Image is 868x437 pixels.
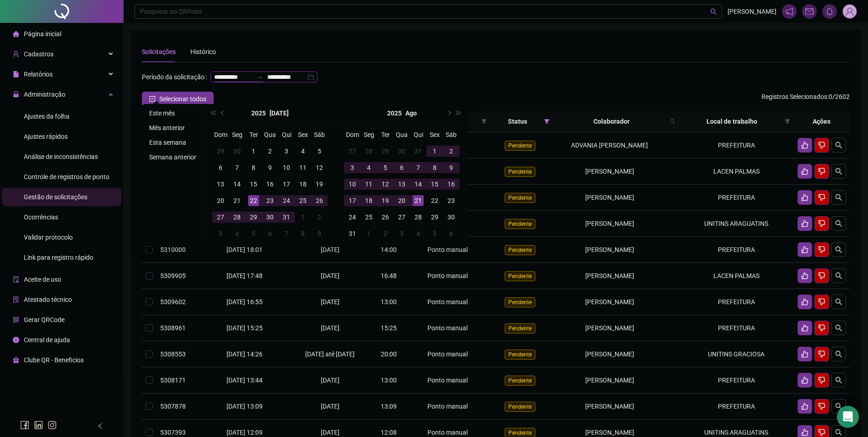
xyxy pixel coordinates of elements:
td: 2025-09-01 [361,225,377,242]
div: 1 [429,146,440,157]
td: 2025-08-04 [229,225,245,242]
td: 2025-07-27 [344,143,361,159]
td: 2025-08-02 [311,209,328,225]
td: 2025-07-17 [278,176,295,192]
span: search [835,272,842,279]
div: 2 [446,146,457,157]
td: 2025-08-09 [443,159,459,176]
td: 2025-08-13 [394,176,410,192]
span: like [801,403,809,410]
span: Validar protocolo [24,234,73,241]
td: 2025-08-25 [361,209,377,225]
div: 19 [314,179,325,190]
td: 2025-07-31 [278,209,295,225]
div: 15 [248,179,259,190]
div: 12 [314,162,325,173]
td: 2025-08-29 [426,209,443,225]
div: 31 [413,146,424,157]
td: 2025-07-14 [229,176,245,192]
span: filter [481,119,487,124]
button: prev-year [218,104,228,122]
div: 20 [215,195,226,206]
span: gift [13,357,19,363]
th: Sex [295,126,311,143]
td: 2025-08-31 [344,225,361,242]
span: audit [13,276,19,283]
div: 19 [380,195,391,206]
div: 3 [396,228,407,239]
div: 9 [446,162,457,173]
div: 23 [264,195,275,206]
span: home [13,31,19,37]
td: 2025-08-23 [443,192,459,209]
div: 24 [347,212,358,223]
div: 11 [363,179,374,190]
div: 30 [446,212,457,223]
td: 2025-08-20 [394,192,410,209]
span: 5310000 [160,246,186,253]
td: 2025-08-07 [410,159,426,176]
span: Pendente [505,141,535,151]
th: Ter [377,126,394,143]
span: dislike [818,403,825,410]
span: search [835,377,842,384]
span: search [835,194,842,201]
span: filter [783,115,792,128]
div: 31 [281,212,292,223]
span: search [835,246,842,253]
span: search [835,429,842,436]
td: PREFEITURA [679,132,794,158]
td: 2025-07-18 [295,176,311,192]
span: filter [480,115,489,128]
td: 2025-08-17 [344,192,361,209]
span: [PERSON_NAME] [728,6,776,16]
td: 2025-08-07 [278,225,295,242]
td: 2025-07-03 [278,143,295,159]
td: 2025-07-28 [229,209,245,225]
div: 8 [429,162,440,173]
div: 3 [215,228,226,239]
span: bell [825,7,834,16]
span: lock [13,91,19,98]
div: 8 [297,228,308,239]
td: PREFEITURA [679,237,794,263]
th: Dom [344,126,361,143]
span: Relatórios [24,71,53,78]
td: 2025-06-29 [212,143,229,159]
td: 2025-07-09 [262,159,278,176]
span: dislike [818,272,825,279]
td: 2025-07-27 [212,209,229,225]
div: 27 [215,212,226,223]
span: like [801,298,809,306]
td: 2025-08-04 [361,159,377,176]
td: PREFEITURA [679,185,794,211]
td: 2025-08-30 [443,209,459,225]
span: search [710,8,717,15]
span: Ajustes rápidos [24,133,68,140]
div: 29 [248,212,259,223]
th: Qua [262,126,278,143]
div: 2 [380,228,391,239]
div: 10 [281,162,292,173]
td: 2025-07-04 [295,143,311,159]
div: 22 [248,195,259,206]
span: dislike [818,246,825,253]
div: 4 [413,228,424,239]
td: 2025-07-01 [245,143,262,159]
td: 2025-08-14 [410,176,426,192]
span: dislike [818,429,825,436]
span: like [801,350,809,358]
div: 6 [396,162,407,173]
span: dislike [818,168,825,175]
span: Controle de registros de ponto [24,173,109,180]
div: 21 [232,195,243,206]
td: 2025-07-23 [262,192,278,209]
td: 2025-08-15 [426,176,443,192]
th: Sáb [443,126,459,143]
th: Seg [229,126,245,143]
div: 2 [264,146,275,157]
span: Clube QR - Beneficios [24,356,84,364]
span: ADVANIA [PERSON_NAME] [571,142,648,149]
div: 20 [396,195,407,206]
div: 29 [215,146,226,157]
